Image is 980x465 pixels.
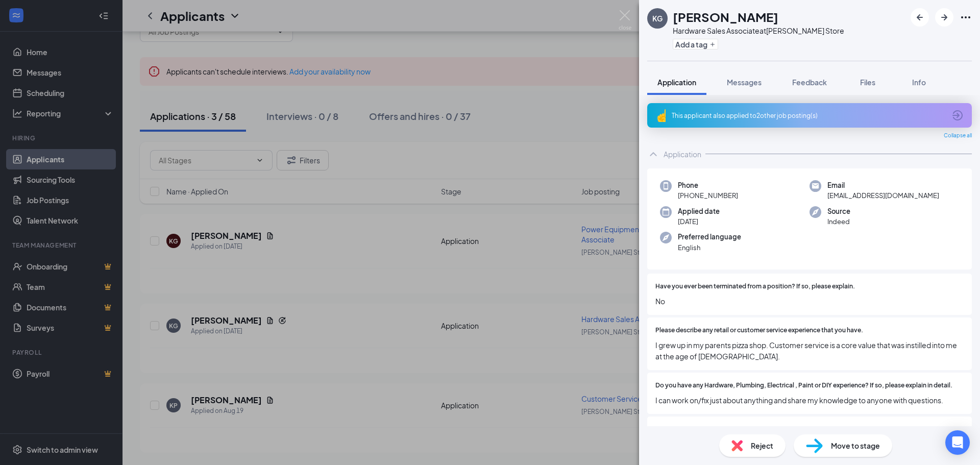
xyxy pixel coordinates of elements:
[678,216,720,227] span: [DATE]
[938,11,950,23] svg: ArrowRight
[945,430,970,455] div: Open Intercom Messenger
[751,440,773,451] span: Reject
[655,296,964,307] span: No
[831,440,880,451] span: Move to stage
[657,78,696,87] span: Application
[914,11,926,23] svg: ArrowLeftNew
[678,242,741,253] span: English
[935,8,953,27] button: ArrowRight
[673,26,844,36] div: Hardware Sales Associate at [PERSON_NAME] Store
[678,206,720,216] span: Applied date
[655,339,964,362] span: I grew up in my parents pizza shop. Customer service is a core value that was instilled into me a...
[792,78,827,87] span: Feedback
[960,11,972,23] svg: Ellipses
[860,78,875,87] span: Files
[709,41,716,47] svg: Plus
[652,13,663,23] div: KG
[655,326,863,335] span: Please describe any retail or customer service experience that you have.
[827,216,850,227] span: Indeed
[647,148,659,160] svg: ChevronUp
[827,190,939,201] span: [EMAIL_ADDRESS][DOMAIN_NAME]
[827,206,850,216] span: Source
[655,381,952,390] span: Do you have any Hardware, Plumbing, Electrical , Paint or DIY experience? If so, please explain i...
[655,395,964,406] span: I can work on/fix just about anything and share my knowledge to anyone with questions.
[655,425,700,434] span: Indeed Resume
[951,109,964,121] svg: ArrowCircle
[911,8,929,27] button: ArrowLeftNew
[944,132,972,140] span: Collapse all
[727,78,762,87] span: Messages
[912,78,926,87] span: Info
[678,232,741,242] span: Preferred language
[673,39,718,50] button: PlusAdd a tag
[678,190,738,201] span: [PHONE_NUMBER]
[664,149,701,159] div: Application
[678,180,738,190] span: Phone
[672,111,945,120] div: This applicant also applied to 2 other job posting(s)
[673,8,778,26] h1: [PERSON_NAME]
[655,282,855,291] span: Have you ever been terminated from a position? If so, please explain.
[827,180,939,190] span: Email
